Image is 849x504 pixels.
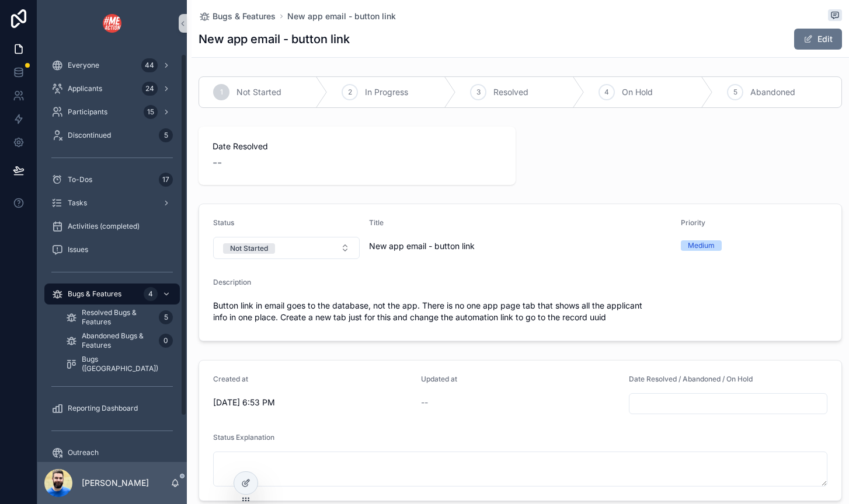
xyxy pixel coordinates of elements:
[213,141,502,152] span: Date Resolved
[44,125,180,146] a: Discontinued5
[68,245,88,254] span: Issues
[68,61,99,70] span: Everyone
[58,307,180,328] a: Resolved Bugs & Features5
[44,216,180,237] a: Activities (completed)
[68,448,99,457] span: Outreach
[421,374,457,383] span: Updated at
[213,278,251,286] span: Description
[68,198,87,208] span: Tasks
[750,86,795,98] span: Abandoned
[369,218,384,227] span: Title
[421,397,428,408] span: --
[213,433,274,442] span: Status Explanation
[44,283,180,304] a: Bugs & Features4
[58,330,180,351] a: Abandoned Bugs & Features0
[44,239,180,260] a: Issues
[369,240,671,252] span: New app email - button link
[220,87,223,97] span: 1
[199,31,350,47] h1: New app email - button link
[68,131,111,140] span: Discontinued
[629,374,753,383] span: Date Resolved / Abandoned / On Hold
[82,477,149,489] p: [PERSON_NAME]
[794,29,842,50] button: Edit
[213,374,248,383] span: Created at
[213,300,827,323] span: Button link in email goes to the database, not the app. There is no one app page tab that shows a...
[82,331,154,350] span: Abandoned Bugs & Features
[493,86,528,98] span: Resolved
[82,355,168,373] span: Bugs ([GEOGRAPHIC_DATA])
[44,78,180,99] a: Applicants24
[622,86,653,98] span: On Hold
[159,334,173,348] div: 0
[213,397,412,408] span: [DATE] 6:53 PM
[141,58,158,72] div: 44
[44,169,180,190] a: To-Dos17
[44,101,180,123] a: Participants15
[681,218,705,227] span: Priority
[287,10,396,22] a: New app email - button link
[68,175,92,184] span: To-Dos
[144,287,158,301] div: 4
[58,353,180,374] a: Bugs ([GEOGRAPHIC_DATA])
[37,47,187,462] div: scrollable content
[44,442,180,463] a: Outreach
[44,55,180,76] a: Everyone44
[348,87,352,97] span: 2
[159,310,173,324] div: 5
[68,222,140,231] span: Activities (completed)
[68,289,121,299] span: Bugs & Features
[68,107,107,117] span: Participants
[103,14,121,33] img: App logo
[68,404,138,413] span: Reporting Dashboard
[213,218,234,227] span: Status
[144,105,158,119] div: 15
[688,240,715,251] div: Medium
[213,155,222,171] span: --
[476,87,481,97] span: 3
[142,82,158,96] div: 24
[365,86,408,98] span: In Progress
[213,10,276,22] span: Bugs & Features
[159,128,173,142] div: 5
[44,192,180,213] a: Tasks
[230,243,268,254] div: Not Started
[44,398,180,419] a: Reporting Dashboard
[213,237,360,259] button: Select Button
[159,173,173,187] div: 17
[236,86,281,98] span: Not Started
[82,308,154,327] span: Resolved Bugs & Features
[604,87,609,97] span: 4
[733,87,737,97] span: 5
[68,84,102,93] span: Applicants
[199,10,276,22] a: Bugs & Features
